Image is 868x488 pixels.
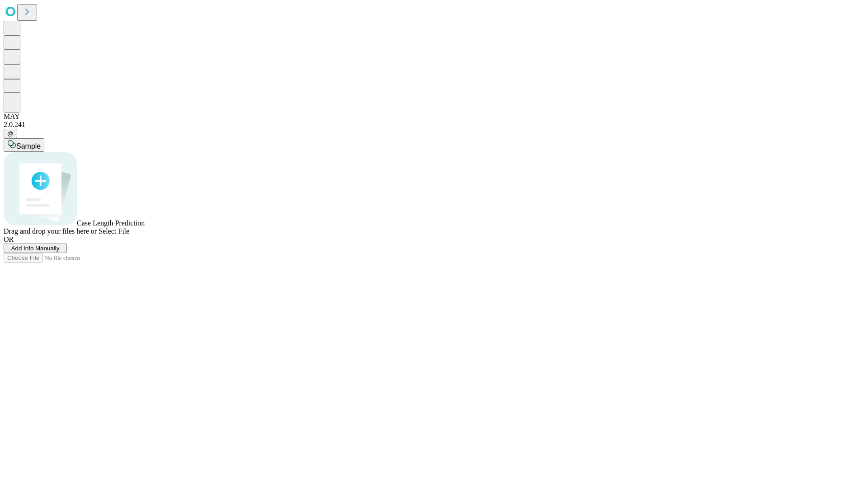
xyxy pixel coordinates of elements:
button: Sample [4,138,44,152]
span: Add Info Manually [11,245,60,252]
span: Drag and drop your files here or [4,227,97,235]
button: Add Info Manually [4,244,67,253]
span: Sample [16,142,41,150]
span: Case Length Prediction [77,219,145,227]
div: MAY [4,113,864,121]
button: @ [4,129,17,138]
span: Select File [99,227,129,235]
span: OR [4,235,14,243]
span: @ [7,130,14,137]
div: 2.0.241 [4,121,864,129]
